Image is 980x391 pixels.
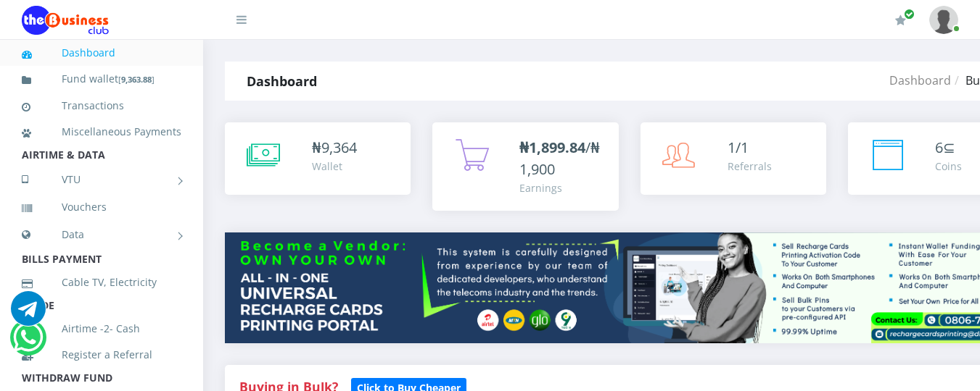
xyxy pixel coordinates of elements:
a: Chat for support [11,302,46,326]
img: Logo [22,6,109,35]
strong: Dashboard [247,72,317,90]
b: 9,363.88 [121,74,152,85]
img: User [929,6,958,34]
span: 1/1 [728,138,749,157]
a: Cable TV, Electricity [22,266,181,299]
a: Airtime -2- Cash [22,312,181,345]
span: Renew/Upgrade Subscription [904,9,915,20]
a: Vouchers [22,190,181,224]
b: ₦1,899.84 [519,138,585,157]
a: Data [22,216,181,253]
a: ₦9,364 Wallet [225,122,411,195]
a: VTU [22,161,181,198]
a: 1/1 Referrals [641,122,826,195]
a: Register a Referral [22,338,181,371]
a: Dashboard [22,36,181,70]
span: 6 [935,138,943,157]
div: Referrals [728,159,772,174]
div: Earnings [519,180,604,195]
div: Wallet [312,159,357,174]
span: /₦1,900 [519,138,600,179]
small: [ ] [118,74,155,85]
div: ₦ [312,137,357,159]
i: Renew/Upgrade Subscription [895,14,906,26]
span: 9,364 [321,138,357,157]
a: Chat for support [13,331,43,355]
a: Miscellaneous Payments [22,115,181,148]
a: ₦1,899.84/₦1,900 Earnings [432,122,618,211]
div: ⊆ [935,137,962,159]
a: Fund wallet[9,363.88] [22,62,181,96]
a: Transactions [22,89,181,122]
div: Coins [935,159,962,174]
a: Dashboard [889,72,951,88]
